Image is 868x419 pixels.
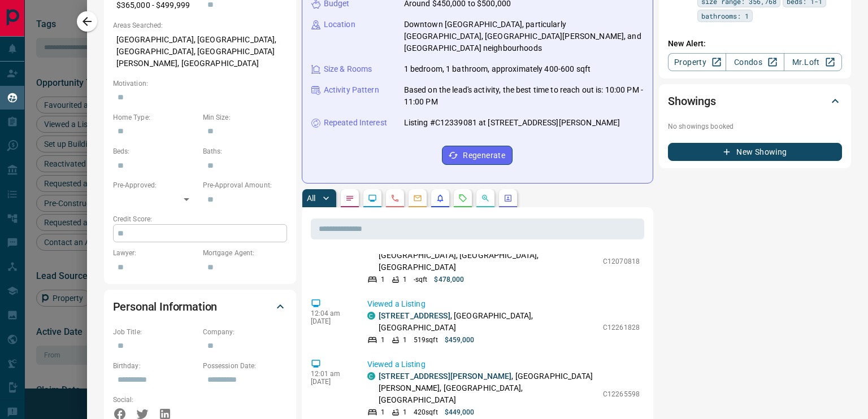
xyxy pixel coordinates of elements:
p: 12:01 am [311,370,350,378]
p: [DATE] [311,378,350,386]
p: Pre-Approval Amount: [203,180,287,190]
h2: Showings [668,92,716,110]
p: C12070818 [603,256,640,267]
p: Location [324,19,355,30]
svg: Lead Browsing Activity [368,194,377,203]
p: Social: [113,395,197,405]
p: Baths: [203,146,287,156]
p: [DATE] [311,317,350,325]
p: 1 bedroom, 1 bathroom, approximately 400-600 sqft [404,63,591,75]
p: C12261828 [603,322,640,333]
p: Home Type: [113,112,197,123]
a: Property [668,53,726,71]
p: Listing #C12339081 at [STREET_ADDRESS][PERSON_NAME] [404,117,620,129]
p: 12:04 am [311,309,350,317]
a: [STREET_ADDRESS] [379,311,450,320]
p: 1 [403,335,407,345]
p: Activity Pattern [324,84,379,96]
svg: Notes [345,194,354,203]
p: Repeated Interest [324,117,387,129]
p: Min Size: [203,112,287,123]
p: $459,000 [445,335,475,345]
svg: Agent Actions [504,194,513,203]
p: 1 [403,407,407,417]
p: Company: [203,327,287,337]
p: $478,000 [434,274,464,285]
p: Beds: [113,146,197,156]
p: Viewed a Listing [367,359,640,370]
p: New Alert: [668,38,842,50]
svg: Calls [390,194,400,203]
p: Motivation: [113,78,287,89]
svg: Listing Alerts [436,194,445,203]
p: Mortgage Agent: [203,248,287,258]
p: [GEOGRAPHIC_DATA], [GEOGRAPHIC_DATA], [GEOGRAPHIC_DATA], [GEOGRAPHIC_DATA][PERSON_NAME], [GEOGRAP... [113,30,287,73]
h2: Personal Information [113,298,218,316]
div: Personal Information [113,293,287,320]
button: Regenerate [442,146,513,165]
a: [STREET_ADDRESS][PERSON_NAME] [379,372,512,381]
svg: Emails [413,194,422,203]
p: Downtown [GEOGRAPHIC_DATA], particularly [GEOGRAPHIC_DATA], [GEOGRAPHIC_DATA][PERSON_NAME], and [... [404,19,644,54]
p: 1 [403,274,407,285]
p: , [DEMOGRAPHIC_DATA][GEOGRAPHIC_DATA], [GEOGRAPHIC_DATA], [GEOGRAPHIC_DATA] [379,238,597,273]
p: Pre-Approved: [113,180,197,190]
p: All [307,194,316,202]
div: Showings [668,88,842,115]
button: New Showing [668,143,842,161]
p: No showings booked [668,121,842,132]
p: - sqft [414,274,428,285]
p: Credit Score: [113,214,287,224]
p: 519 sqft [414,335,438,345]
p: 420 sqft [414,407,438,417]
p: Lawyer: [113,248,197,258]
p: 1 [381,274,385,285]
p: 1 [381,335,385,345]
p: Job Title: [113,327,197,337]
div: condos.ca [367,372,375,380]
p: Areas Searched: [113,20,287,30]
a: Mr.Loft [784,53,842,71]
svg: Opportunities [481,194,490,203]
svg: Requests [458,194,467,203]
p: C12265598 [603,389,640,399]
p: Based on the lead's activity, the best time to reach out is: 10:00 PM - 11:00 PM [404,84,644,108]
p: Birthday: [113,361,197,371]
p: Size & Rooms [324,63,372,75]
span: bathrooms: 1 [701,10,749,21]
a: Condos [726,53,784,71]
p: Viewed a Listing [367,298,640,310]
p: 1 [381,407,385,417]
p: Possession Date: [203,361,287,371]
p: , [GEOGRAPHIC_DATA], [GEOGRAPHIC_DATA] [379,310,597,334]
p: $449,000 [445,407,475,417]
div: condos.ca [367,312,375,320]
p: , [GEOGRAPHIC_DATA][PERSON_NAME], [GEOGRAPHIC_DATA], [GEOGRAPHIC_DATA] [379,370,597,406]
